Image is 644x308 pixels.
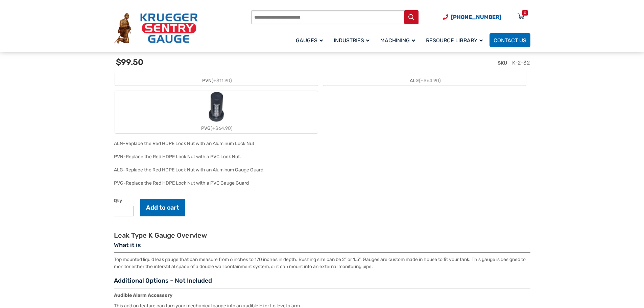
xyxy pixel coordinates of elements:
strong: Audible Alarm Accessory [114,292,172,298]
span: Resource Library [426,37,483,44]
span: (+$64.90) [211,125,233,131]
span: Industries [334,37,369,44]
div: 0 [524,10,526,16]
span: (+$64.90) [419,78,441,84]
a: Phone Number (920) 434-8860 [443,13,501,21]
a: Gauges [292,32,330,48]
a: Machining [376,32,422,48]
div: Replace the Red HDPE Lock Nut with an Aluminum Gauge Guard [125,167,263,173]
button: Add to cart [140,199,185,216]
a: Resource Library [422,32,490,48]
div: Replace the Red HDPE Lock Nut with a PVC Lock Nut. [126,154,241,160]
label: PVG [115,91,318,133]
span: (+$11.90) [212,78,232,84]
span: [PHONE_NUMBER] [451,14,501,20]
a: Contact Us [490,33,530,47]
div: Replace the Red HDPE Lock Nut with a PVC Gauge Guard [126,180,249,186]
p: Top mounted liquid leak gauge that can measure from 6 inches to 170 inches in depth. Bushing size... [114,256,530,270]
span: PVN- [114,154,126,160]
span: Machining [380,37,415,44]
span: PVG- [114,180,126,186]
span: K-2-32 [512,60,530,66]
span: SKU [498,60,507,66]
span: Gauges [296,37,323,44]
img: Krueger Sentry Gauge [114,13,198,44]
span: ALN- [114,141,125,146]
img: PVG [200,91,233,123]
h2: Leak Type K Gauge Overview [114,231,530,240]
input: Product quantity [114,206,134,216]
span: Contact Us [494,37,526,44]
div: PVN [115,76,318,86]
div: ALG [323,76,526,86]
div: PVG [115,123,318,133]
a: Industries [330,32,376,48]
h3: What it is [114,241,530,253]
h3: Additional Options – Not Included [114,277,530,288]
div: Replace the Red HDPE Lock Nut with an Aluminum Lock Nut [125,141,254,146]
span: ALG- [114,167,125,173]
